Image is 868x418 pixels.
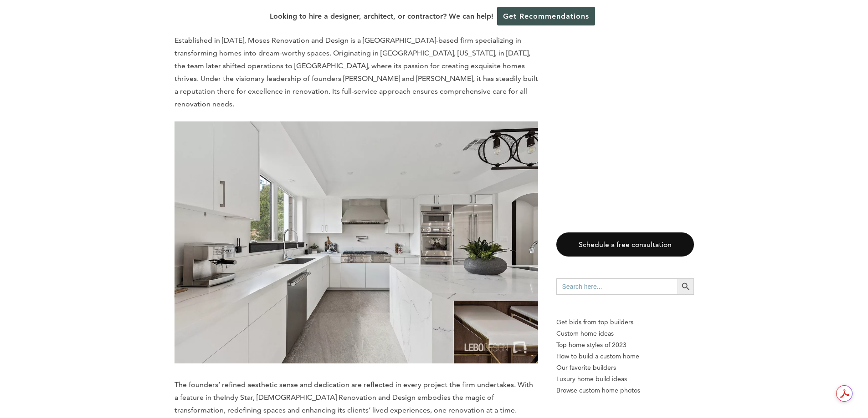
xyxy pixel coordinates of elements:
span: Established in [DATE], Moses Renovation and Design is a [GEOGRAPHIC_DATA]-based firm specializing... [175,36,538,108]
span: , [DEMOGRAPHIC_DATA] Renovation and Design embodies the magic of transformation, redefining space... [175,393,517,414]
p: Get bids from top builders [556,317,694,328]
span: Indy Star [224,393,253,402]
svg: Search [681,282,691,292]
input: Search here... [556,278,678,295]
a: Our favorite builders [556,362,694,373]
a: Top home styles of 2023 [556,339,694,351]
iframe: Drift Widget Chat Controller [822,373,857,407]
a: Luxury home build ideas [556,373,694,385]
a: Browse custom home photos [556,385,694,396]
a: Get Recommendations [497,7,595,25]
a: How to build a custom home [556,351,694,362]
span: The founders’ refined aesthetic sense and dedication are reflected in every project the firm unde... [175,380,533,402]
a: Custom home ideas [556,328,694,339]
a: Schedule a free consultation [556,232,694,257]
